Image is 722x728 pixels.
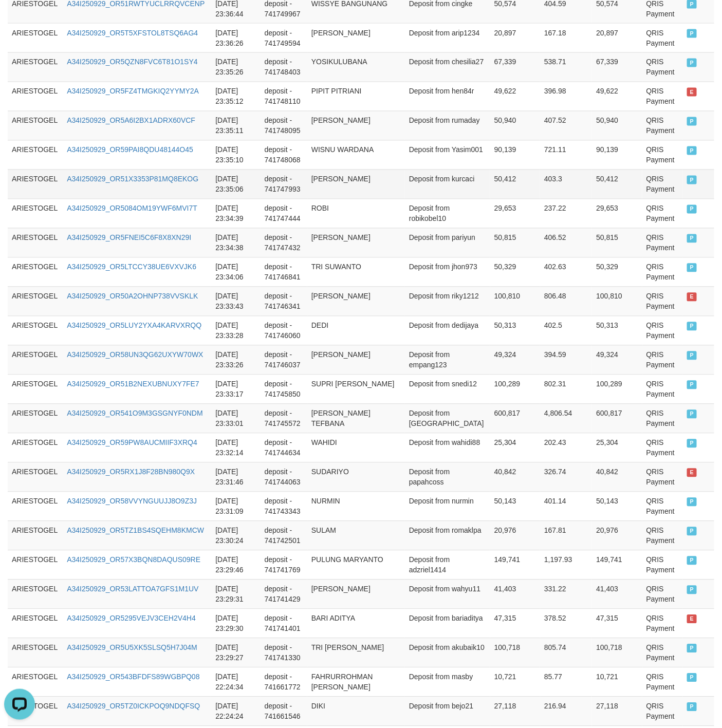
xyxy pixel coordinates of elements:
td: 402.5 [540,316,592,345]
td: 50,815 [592,228,642,257]
td: 167.18 [540,23,592,52]
td: QRIS Payment [642,140,683,170]
td: QRIS Payment [642,492,683,521]
td: Deposit from pariyun [405,228,490,257]
td: WISNU WARDANA [307,140,405,170]
td: [DATE] 23:29:31 [211,580,260,609]
a: A34I250929_OR51B2NEXUBNUXY7FE7 [67,380,199,388]
td: 25,304 [592,433,642,462]
td: ARIESTOGEL [8,140,63,170]
span: PAID [687,498,697,507]
td: deposit - 741747993 [261,170,307,199]
td: [PERSON_NAME] [307,345,405,375]
td: [DATE] 22:24:34 [211,667,260,697]
td: QRIS Payment [642,345,683,375]
td: [PERSON_NAME] [307,228,405,257]
td: SUDARIYO [307,462,405,492]
td: 20,976 [490,521,540,550]
td: QRIS Payment [642,111,683,140]
td: QRIS Payment [642,550,683,580]
td: 27,118 [592,697,642,726]
a: A34I250929_OR59PAI8QDU48144O45 [67,146,193,154]
td: QRIS Payment [642,82,683,111]
td: [DATE] 23:33:43 [211,287,260,316]
td: [DATE] 23:33:01 [211,404,260,433]
a: A34I250929_OR541O9M3GSGNYF0NDM [67,409,203,418]
td: ARIESTOGEL [8,316,63,345]
td: ARIESTOGEL [8,228,63,257]
span: PAID [687,205,697,214]
td: SUPRI [PERSON_NAME] [307,375,405,404]
td: Deposit from robikobel10 [405,199,490,228]
td: 67,339 [490,52,540,82]
td: PIPIT PITRIANI [307,82,405,111]
td: 49,324 [592,345,642,375]
a: A34I250929_OR5TZ1BS4SQEHM8KMCW [67,527,204,535]
td: Deposit from nurmin [405,492,490,521]
td: 407.52 [540,111,592,140]
td: 394.59 [540,345,592,375]
td: QRIS Payment [642,257,683,287]
td: ARIESTOGEL [8,609,63,638]
td: 149,741 [490,550,540,580]
td: PULUNG MARYANTO [307,550,405,580]
td: Deposit from riky1212 [405,287,490,316]
td: Deposit from wahyu11 [405,580,490,609]
td: QRIS Payment [642,580,683,609]
td: [PERSON_NAME] [307,287,405,316]
td: 50,412 [490,170,540,199]
td: ARIESTOGEL [8,550,63,580]
td: 49,324 [490,345,540,375]
td: 47,315 [592,609,642,638]
td: QRIS Payment [642,228,683,257]
td: 49,622 [490,82,540,111]
td: [DATE] 22:24:24 [211,697,260,726]
td: ARIESTOGEL [8,462,63,492]
td: 149,741 [592,550,642,580]
span: PAID [687,703,697,712]
td: ARIESTOGEL [8,111,63,140]
a: A34I250929_OR5084OM19YWF6MVI7T [67,204,197,213]
td: ARIESTOGEL [8,257,63,287]
td: 50,815 [490,228,540,257]
td: [DATE] 23:34:38 [211,228,260,257]
td: [DATE] 23:36:26 [211,23,260,52]
td: 50,313 [490,316,540,345]
td: 50,329 [490,257,540,287]
td: [DATE] 23:35:06 [211,170,260,199]
td: 331.22 [540,580,592,609]
td: FAHRURROHMAN [PERSON_NAME] [307,667,405,697]
a: A34I250929_OR5TZ0ICKPOQ9NDQFSQ [67,702,200,711]
td: 29,653 [592,199,642,228]
td: Deposit from snedi12 [405,375,490,404]
td: deposit - 741661546 [261,697,307,726]
td: [DATE] 23:29:46 [211,550,260,580]
td: Deposit from bariaditya [405,609,490,638]
td: [DATE] 23:32:14 [211,433,260,462]
td: 90,139 [592,140,642,170]
td: Deposit from adzriel1414 [405,550,490,580]
td: Deposit from chesilia27 [405,52,490,82]
td: [DATE] 23:35:11 [211,111,260,140]
td: QRIS Payment [642,462,683,492]
td: 600,817 [592,404,642,433]
td: 50,329 [592,257,642,287]
a: A34I250929_OR5FZ4TMGKIQ2YYMY2A [67,87,199,96]
td: [DATE] 23:31:09 [211,492,260,521]
span: PAID [687,644,697,653]
td: deposit - 741741429 [261,580,307,609]
span: PAID [687,117,697,126]
td: deposit - 741744634 [261,433,307,462]
td: Deposit from romaklpa [405,521,490,550]
td: QRIS Payment [642,433,683,462]
td: 20,976 [592,521,642,550]
td: 378.52 [540,609,592,638]
td: 67,339 [592,52,642,82]
span: PAID [687,351,697,360]
td: ARIESTOGEL [8,404,63,433]
a: A34I250929_OR5FNEI5C6F8X8XN29I [67,234,191,242]
td: deposit - 741748068 [261,140,307,170]
td: 100,810 [490,287,540,316]
td: 326.74 [540,462,592,492]
a: A34I250929_OR58UN3QG62UXYW70WX [67,351,203,359]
